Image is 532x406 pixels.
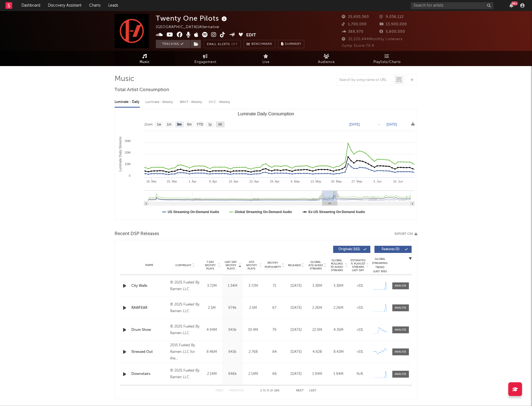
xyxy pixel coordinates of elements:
span: 25,650,360 [342,15,369,19]
button: Originals(161) [333,246,370,253]
div: 8.43M [329,349,348,355]
button: Previous [229,389,244,392]
button: First [216,389,224,392]
a: Downstairs [131,371,167,377]
text: 27. May [352,180,363,183]
button: 99+ [509,3,513,8]
div: 974k [224,305,241,311]
div: 99 + [511,1,518,6]
span: 5,800,000 [380,30,405,34]
div: © 2025 Fueled By Ramen LLC [170,279,200,293]
text: 3m [177,123,181,127]
div: 1 5 166 [255,388,285,394]
a: Drum Show [131,327,167,333]
text: 1m [167,123,172,127]
span: of [270,389,273,392]
span: Engagement [194,59,216,66]
a: Music [115,51,175,66]
span: Total Artist Consumption [115,87,169,93]
div: 2.26M [308,305,327,311]
text: Zoom [144,123,153,127]
div: 3.38M [329,283,348,289]
span: Live [262,59,270,66]
text: 1w [157,123,161,127]
div: Luminate - Daily [115,97,140,107]
span: Summary [285,43,301,46]
span: Benchmark [251,41,272,48]
span: Released [288,264,301,267]
div: 1.34M [224,283,241,289]
span: Features ( 5 ) [378,248,403,251]
a: Benchmark [244,40,275,48]
div: City Walls [131,283,167,289]
span: Global Rolling 7D Audio Streams [329,259,344,272]
text: YTD [197,123,203,127]
div: <5% [351,349,369,355]
text: 29. Apr [270,180,279,183]
div: BMAT - Weekly [180,97,203,107]
text: 8. Apr [209,180,217,183]
span: Estimated % Playlist Streams Last Day [351,259,366,272]
text: 0 [129,174,131,177]
div: 1.94M [329,371,348,377]
div: Twenty One Pilots [156,14,228,23]
div: 2.14M [244,371,262,377]
text: 13. May [310,180,321,183]
text: 30M [125,139,131,143]
span: Jump Score: 70.4 [342,44,374,48]
div: 79 [265,327,284,333]
text: 15. Apr [229,180,238,183]
div: OCC - Weekly [209,97,231,107]
div: 4.94M [203,327,221,333]
span: 32,220,444 Monthly Listeners [342,37,403,41]
div: Luminate - Weekly [145,97,174,107]
text: 1. Apr [189,180,197,183]
button: Next [296,389,304,392]
text: [DATE] [387,122,397,126]
div: 846k [224,371,241,377]
span: Audience [318,59,335,66]
div: 3.72M [244,283,262,289]
span: Playlists/Charts [374,59,401,66]
text: US Streaming On-Demand Audio [168,210,219,214]
span: Last Day Spotify Plays [224,260,238,270]
span: 9,036,112 [380,15,404,19]
text: Luminate Daily Consumption [238,111,294,116]
a: Stressed Out [131,349,167,355]
text: 10. Jun [393,180,403,183]
a: Engagement [175,51,236,66]
a: Live [236,51,296,66]
div: 2015 Fueled By Ramen LLC for the [GEOGRAPHIC_DATA] and WEA International Inc. for the world outsi... [170,342,200,362]
div: [DATE] [287,283,305,289]
span: 7 Day Spotify Plays [203,260,218,270]
div: 943k [224,327,241,333]
text: Luminate Daily Streams [118,137,122,171]
text: 6. May [291,180,300,183]
button: Tracking [156,40,190,48]
div: <5% [351,305,369,311]
button: Summary [278,40,304,48]
div: 66 [265,371,284,377]
div: 8.46M [203,349,221,355]
div: 67 [265,305,284,311]
div: 2.14M [203,371,221,377]
input: Search for artists [411,2,493,9]
div: 3.38M [308,283,327,289]
div: [DATE] [287,327,305,333]
button: Email AlertsOff [204,40,241,48]
text: 3. Jun [373,180,382,183]
div: 84 [265,349,284,355]
button: Last [309,389,316,392]
text: 1y [208,123,212,127]
div: 4.35M [329,327,348,333]
span: 1,700,000 [342,23,367,26]
text: Ex-US Streaming On-Demand Audio [308,210,365,214]
div: 19.4M [244,327,262,333]
div: 4.82B [308,349,327,355]
text: Global Streaming On-Demand Audio [235,210,292,214]
div: <5% [351,283,369,289]
text: → [377,122,381,126]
